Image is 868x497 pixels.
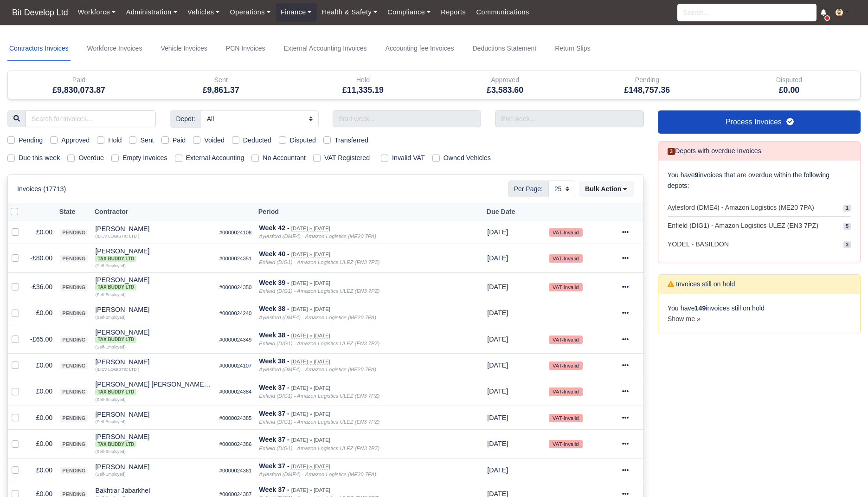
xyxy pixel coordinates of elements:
td: £0.00 [26,354,56,377]
label: Pending [19,135,43,146]
small: VAT-Invalid [549,414,582,422]
label: VAT Registered [324,153,370,163]
div: Bulk Action [579,181,634,197]
input: Start week... [333,110,481,127]
a: Compliance [382,3,436,21]
a: PCN Invoices [224,36,267,61]
div: [PERSON_NAME] [95,411,212,418]
label: Voided [204,135,225,146]
div: Sent [157,75,285,85]
td: £0.00 [26,406,56,430]
label: Sent [140,135,154,146]
strong: Week 37 - [259,462,289,470]
strong: Week 40 - [259,250,289,258]
label: Disputed [290,135,316,146]
span: Tax Buddy Ltd [95,284,136,290]
div: [PERSON_NAME] Tax Buddy Ltd [95,329,212,343]
small: [DATE] » [DATE] [291,359,330,365]
small: [DATE] » [DATE] [291,306,330,312]
label: Paid [173,135,186,146]
div: Hold [292,71,434,99]
small: (Self-Employed) [95,315,125,320]
div: Bakhtiar Jabarkhel [95,487,212,494]
h6: Invoices still on hold [668,280,735,288]
a: Health & Safety [317,3,383,21]
strong: Week 39 - [259,279,289,286]
i: Aylesford (DME4) - Amazon Logistics (ME20 7PA) [259,233,376,239]
a: Reports [436,3,471,21]
td: -£65.00 [26,325,56,354]
span: Aylesford (DME4) - Amazon Logistics (ME20 7PA) [668,202,814,213]
td: £0.00 [26,301,56,325]
i: Enfield (DIG1) - Amazon Logistics ULEZ (EN3 7PZ) [259,419,379,425]
span: Depot: [170,110,201,127]
a: Enfield (DIG1) - Amazon Logistics ULEZ (EN3 7PZ) 5 [668,217,851,235]
h5: £3,583.60 [441,85,569,95]
strong: Week 37 - [259,436,289,443]
div: [PERSON_NAME] [95,433,212,447]
label: Approved [61,135,90,146]
a: YODEL - BASILDON 3 [668,235,851,253]
a: Deductions Statement [470,36,538,61]
div: Pending [583,75,711,85]
a: Administration [121,3,182,21]
strong: Week 42 - [259,224,289,232]
small: [DATE] » [DATE] [291,411,330,417]
label: Transferred [334,135,368,146]
div: Hold [299,75,427,85]
a: External Accounting Invoices [282,36,369,61]
h5: £148,757.36 [583,85,711,95]
a: Return Slips [553,36,592,61]
span: 2 weeks from now [487,414,508,421]
th: Contractor [91,203,215,220]
span: pending [60,284,88,291]
div: [PERSON_NAME] [95,306,212,313]
small: [DATE] » [DATE] [291,226,330,232]
strong: Week 38 - [259,331,289,339]
td: £0.00 [26,430,56,458]
small: [DATE] » [DATE] [291,437,330,443]
label: No Accountant [263,153,306,163]
span: 3 [668,148,675,155]
small: (Self-Employed) [95,292,125,297]
strong: Week 38 - [259,357,289,365]
h5: £9,861.37 [157,85,285,95]
strong: Week 37 - [259,486,289,493]
i: Enfield (DIG1) - Amazon Logistics ULEZ (EN3 7PZ) [259,259,379,265]
span: 1 month from now [487,309,508,316]
td: £0.00 [26,458,56,482]
div: Paid [15,75,143,85]
span: pending [60,336,88,343]
label: External Accounting [186,153,244,163]
td: -£80.00 [26,244,56,273]
td: £0.00 [26,220,56,244]
i: Enfield (DIG1) - Amazon Logistics ULEZ (EN3 7PZ) [259,393,379,399]
a: Contractors Invoices [7,36,71,61]
span: pending [60,255,88,262]
a: Operations [225,3,275,21]
span: 1 month from now [487,254,508,262]
td: -£36.00 [26,272,56,301]
h6: Invoices (17713) [17,185,66,193]
small: [DATE] » [DATE] [291,464,330,470]
small: (Self-Employed) [95,449,125,454]
span: Tax Buddy Ltd [95,441,136,448]
div: [PERSON_NAME] [95,359,212,365]
small: #0000024385 [219,415,252,421]
span: pending [60,388,88,395]
iframe: Chat Widget [822,452,868,497]
span: Enfield (DIG1) - Amazon Logistics ULEZ (EN3 7PZ) [668,220,818,231]
div: [PERSON_NAME] [95,248,212,262]
small: [DATE] » [DATE] [291,487,330,493]
span: Bit Develop Ltd [7,3,73,22]
div: [PERSON_NAME] [95,277,212,290]
div: Disputed [718,71,860,99]
label: Overdue [78,153,104,163]
strong: Week 38 - [259,305,289,312]
span: pending [60,229,88,236]
h6: Depots with overdue Invoices [668,147,761,155]
input: Search... [677,4,817,21]
div: [PERSON_NAME] [95,464,212,470]
div: Approved [441,75,569,85]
